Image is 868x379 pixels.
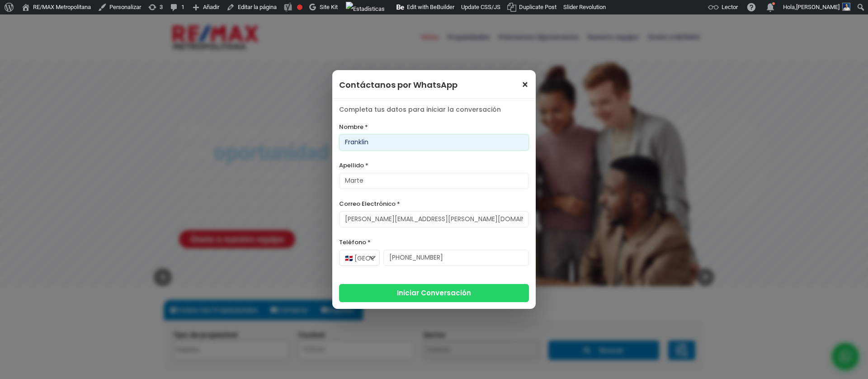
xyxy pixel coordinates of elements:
[339,237,529,248] label: Teléfono *
[339,284,529,302] button: Iniciar Conversación
[796,4,840,10] span: [PERSON_NAME]
[320,4,338,10] span: Site Kit
[383,250,529,266] input: 123-456-7890
[339,198,529,209] label: Correo Electrónico *
[339,105,529,114] p: Completa tus datos para iniciar la conversación
[339,77,458,93] h3: Contáctanos por WhatsApp
[339,121,529,133] label: Nombre *
[563,4,606,10] span: Slider Revolution
[297,5,302,10] div: Frase clave objetivo no establecida
[521,80,529,90] span: ×
[339,160,529,171] label: Apellido *
[346,2,385,16] img: Visitas de 48 horas. Haz clic para ver más estadísticas del sitio.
